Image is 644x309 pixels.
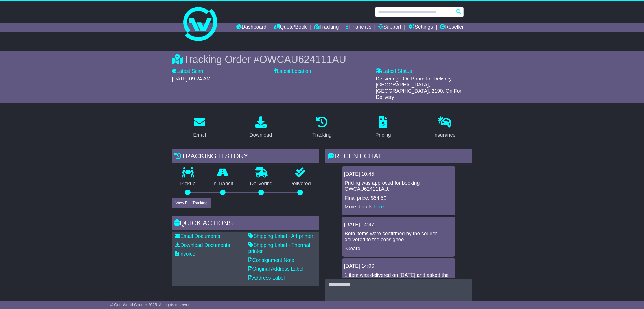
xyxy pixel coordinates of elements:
a: Insurance [430,114,459,141]
a: Pricing [372,114,395,141]
div: Quick Actions [172,216,319,232]
p: Delivered [281,181,319,187]
a: Address Label [248,275,285,281]
a: Reseller [440,23,464,32]
p: 1 item was delivered on [DATE] and asked the courier to advise the ETA for the last item [345,272,453,284]
a: Support [378,23,401,32]
p: More details: . [345,204,453,210]
label: Latest Scan [172,68,203,75]
a: Consignment Note [248,257,294,263]
p: Pickup [172,181,204,187]
div: Email [193,131,206,139]
span: [DATE] 09:24 AM [172,76,211,82]
button: View Full Tracking [172,198,211,208]
p: Final price: $84.50. [345,195,453,201]
a: Download Documents [175,242,230,248]
label: Latest Status [376,68,412,75]
a: Dashboard [236,23,267,32]
a: Shipping Label - A4 printer [248,233,313,239]
label: Latest Location [274,68,311,75]
a: Tracking [314,23,339,32]
div: Tracking Order # [172,53,472,66]
span: © One World Courier 2025. All rights reserved. [110,303,192,307]
p: Delivering [242,181,281,187]
div: [DATE] 10:45 [344,171,453,177]
span: Delivering - On Board for Delivery. [GEOGRAPHIC_DATA], [GEOGRAPHIC_DATA], 2190. On For Delivery [376,76,461,100]
a: Email [189,114,209,141]
p: Pricing was approved for booking OWCAU624111AU. [345,180,453,192]
p: -Geard [345,246,453,252]
p: Both items were confirmed by the courier delivered to the consignee [345,231,453,243]
span: OWCAU624111AU [259,54,346,65]
div: [DATE] 14:47 [344,222,453,228]
a: Shipping Label - Thermal printer [248,242,310,254]
a: Settings [408,23,433,32]
a: Email Documents [175,233,220,239]
p: In Transit [204,181,242,187]
div: Download [250,131,272,139]
div: Pricing [376,131,391,139]
a: Invoice [175,251,195,257]
a: here [374,204,384,210]
div: Tracking [312,131,331,139]
a: Quote/Book [273,23,307,32]
a: Financials [346,23,371,32]
div: [DATE] 14:06 [344,263,453,269]
a: Tracking [309,114,335,141]
div: RECENT CHAT [325,149,472,165]
a: Original Address Label [248,266,304,272]
a: Download [246,114,276,141]
div: Insurance [433,131,456,139]
div: Tracking history [172,149,319,165]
